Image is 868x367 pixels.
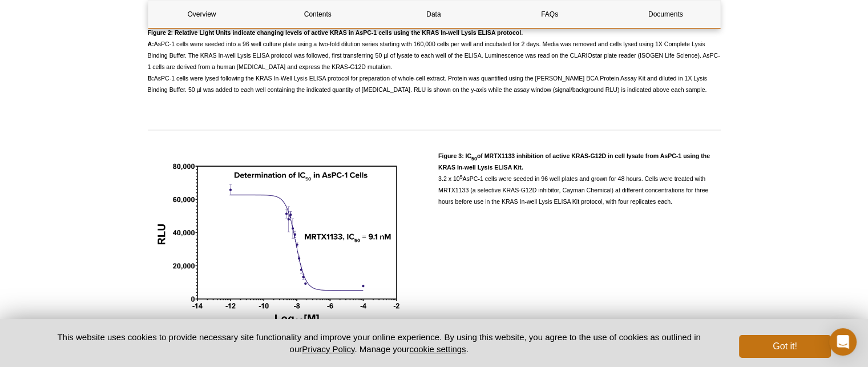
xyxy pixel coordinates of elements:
[438,152,710,205] span: 3.2 x 10 AsPC-1 cells were seeded in 96 well plates and grown for 48 hours. Cells were treated wi...
[148,41,154,47] strong: A:
[829,328,857,356] div: Open Intercom Messenger
[739,335,830,358] button: Got it!
[409,344,466,354] button: cookie settings
[380,1,487,28] a: Data
[302,344,354,354] a: Privacy Policy
[471,155,477,161] sub: 50
[264,1,372,28] a: Contents
[148,29,523,36] strong: Figure 2: Relative Light Units indicate changing levels of active KRAS in AsPC-1 cells using the ...
[148,75,154,82] strong: B:
[460,174,463,179] sup: 5
[496,1,603,28] a: FAQs
[612,1,719,28] a: Documents
[38,331,721,355] p: This website uses cookies to provide necessary site functionality and improve your online experie...
[438,152,710,171] strong: Figure 3: IC of MRTX1133 inhibition of active KRAS-G12D in cell lysate from AsPC-1 using the KRAS...
[148,29,720,93] span: AsPC-1 cells were seeded into a 96 well culture plate using a two-fold dilution series starting w...
[148,1,256,28] a: Overview
[148,150,430,333] img: IC50 of MRTX1133 inhibition of active KRAS-G12D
